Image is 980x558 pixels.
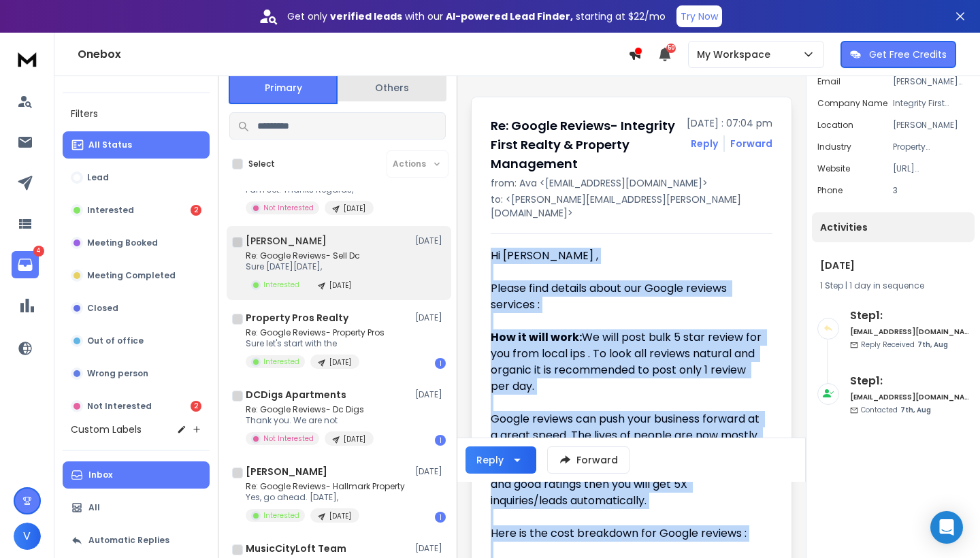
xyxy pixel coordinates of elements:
button: Reply [465,446,536,474]
p: My Workspace [697,48,776,61]
button: Forward [547,446,630,474]
span: 1 Step [820,280,843,291]
h1: [DATE] [820,259,966,272]
p: Meeting Booked [87,237,158,248]
p: [DATE] [415,543,446,554]
button: V [14,523,41,550]
span: Google reviews can push your business forward at a great speed. The lives of people are now mostl... [491,411,764,508]
p: Sure [DATE][DATE], [246,261,360,272]
button: Not Interested2 [63,393,210,420]
strong: verified leads [330,10,402,23]
p: Inbox [88,470,112,480]
p: Yes, go ahead. [DATE], [246,492,405,503]
button: All Status [63,131,210,159]
div: 1 [435,512,446,523]
span: We will post bulk 5 star review for you from local ips . To look all reviews natural and organic ... [491,329,764,394]
div: Activities [812,212,975,242]
p: All Status [88,139,132,150]
button: Meeting Completed [63,262,210,289]
p: Closed [87,303,118,314]
p: [DATE] [415,389,446,400]
p: to: <[PERSON_NAME][EMAIL_ADDRESS][PERSON_NAME][DOMAIN_NAME]> [491,193,772,220]
p: Re: Google Reviews- Property Pros [246,327,385,338]
p: Interested [263,357,299,367]
p: Out of office [87,335,144,346]
span: 7th, Aug [917,340,948,350]
p: Integrity First Realty & Property Management [893,98,969,109]
p: Company Name [817,98,887,109]
span: Please find details about our Google reviews services : [491,280,730,312]
button: Lead [63,164,210,191]
span: Hi [PERSON_NAME] , [491,248,598,263]
label: Select [248,159,275,169]
p: All [88,502,100,513]
div: Forward [730,137,772,150]
strong: How it will work: [491,329,582,345]
p: Not Interested [263,433,314,444]
button: Automatic Replies [63,527,210,554]
button: Reply [691,137,718,150]
p: Interested [263,280,299,290]
h1: [PERSON_NAME] [246,234,327,248]
p: [DATE] [329,357,351,367]
p: Not Interested [87,401,152,412]
a: 4 [12,251,39,278]
div: 1 [435,435,446,446]
button: Meeting Booked [63,229,210,257]
h1: Property Pros Realty [246,311,348,325]
h1: [PERSON_NAME] [246,465,327,478]
span: 1 day in sequence [849,280,924,291]
img: logo [14,46,41,71]
p: [DATE] [329,511,351,521]
p: [DATE] [344,203,365,214]
p: Interested [263,510,299,521]
button: Try Now [676,5,722,27]
p: from: Ava <[EMAIL_ADDRESS][DOMAIN_NAME]> [491,176,772,190]
p: [URL][DOMAIN_NAME] [893,163,969,174]
span: 7th, Aug [900,405,931,415]
p: Automatic Replies [88,535,169,546]
p: website [817,163,850,174]
p: [DATE] [415,466,446,477]
p: Thank you. We are not [246,415,374,426]
h1: Onebox [78,46,628,63]
p: Not Interested [263,203,314,213]
p: Try Now [681,10,718,23]
p: [PERSON_NAME][EMAIL_ADDRESS][PERSON_NAME][DOMAIN_NAME] [893,76,969,87]
p: [DATE] [329,280,351,291]
div: Reply [476,453,504,467]
div: 2 [191,401,201,412]
button: Out of office [63,327,210,355]
p: Wrong person [87,368,148,379]
p: [DATE] [415,312,446,323]
button: Others [338,73,446,103]
p: Re: Google Reviews- Hallmark Property [246,481,405,492]
p: Property management company, Real estate agent [893,142,969,152]
div: Open Intercom Messenger [930,511,963,544]
p: [DATE] : 07:04 pm [687,116,772,130]
h6: [EMAIL_ADDRESS][DOMAIN_NAME] [850,392,969,402]
button: Closed [63,295,210,322]
p: 3 [893,185,969,196]
p: Contacted [861,405,931,415]
div: 2 [191,205,201,216]
h3: Custom Labels [71,423,142,436]
p: 4 [33,246,44,257]
p: industry [817,142,851,152]
p: [DATE] [344,434,365,444]
p: location [817,120,853,131]
button: Inbox [63,461,210,489]
button: Primary [229,71,338,104]
strong: AI-powered Lead Finder, [446,10,573,23]
h6: Step 1 : [850,373,969,389]
p: [PERSON_NAME] [893,120,969,131]
h6: Step 1 : [850,308,969,324]
p: Get Free Credits [869,48,947,61]
p: Lead [87,172,109,183]
button: Interested2 [63,197,210,224]
button: Get Free Credits [840,41,956,68]
p: [DATE] [415,235,446,246]
div: 1 [435,358,446,369]
p: Re: Google Reviews- Sell Dc [246,250,360,261]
